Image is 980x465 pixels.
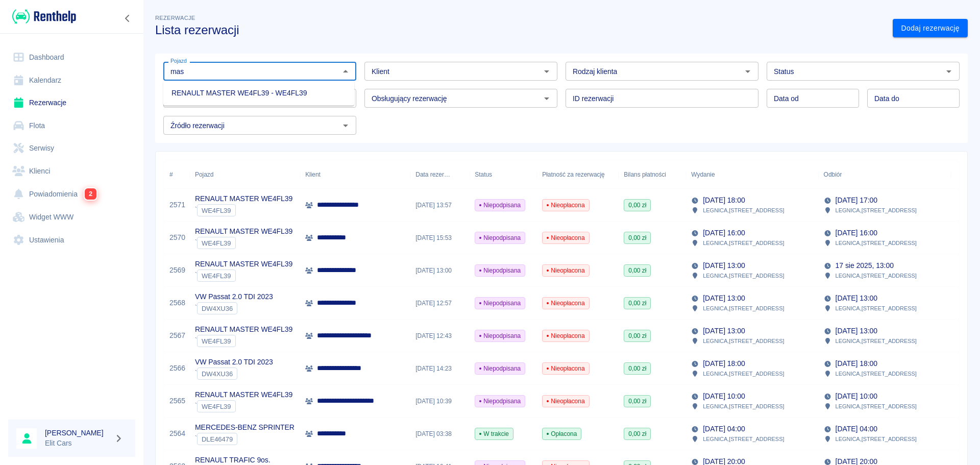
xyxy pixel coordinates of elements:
p: [DATE] 10:00 [703,391,745,402]
span: Rezerwacje [155,15,195,21]
span: DW4XU36 [198,370,237,378]
a: Renthelp logo [8,8,76,25]
span: Niepodpisana [475,364,525,373]
span: DW4XU36 [198,305,237,312]
p: VW Passat 2.0 TDI 2023 [195,291,273,302]
p: LEGNICA , [STREET_ADDRESS] [836,402,917,411]
button: Otwórz [540,64,554,79]
p: [DATE] 17:00 [836,195,877,206]
p: LEGNICA , [STREET_ADDRESS] [703,271,784,280]
p: LEGNICA , [STREET_ADDRESS] [836,369,917,378]
a: Ustawienia [8,229,135,252]
div: [DATE] 14:23 [410,352,470,385]
a: 2568 [169,298,185,308]
div: Klient [305,160,321,189]
span: Nieopłacona [543,364,589,373]
button: Zwiń nawigację [120,12,135,25]
div: Bilans płatności [624,160,666,189]
button: Otwórz [942,64,956,79]
p: [DATE] 16:00 [703,228,745,238]
button: Otwórz [540,91,554,106]
span: WE4FL39 [198,272,235,280]
span: 0,00 zł [624,266,650,275]
div: ` [195,204,292,216]
div: [DATE] 12:43 [410,320,470,352]
a: Rezerwacje [8,91,135,114]
a: Klienci [8,160,135,183]
div: Bilans płatności [619,160,686,189]
span: Nieopłacona [543,331,589,340]
span: 0,00 zł [624,331,650,340]
label: Pojazd [170,57,187,65]
span: 0,00 zł [624,364,650,373]
p: [DATE] 04:00 [703,424,745,434]
p: RENAULT MASTER WE4FL39 [195,226,292,237]
a: 2565 [169,396,185,406]
button: Sort [450,167,464,182]
p: LEGNICA , [STREET_ADDRESS] [703,336,784,346]
span: 0,00 zł [624,397,650,406]
span: Niepodpisana [475,266,525,275]
img: Renthelp logo [12,8,76,25]
button: Zamknij [338,64,353,79]
div: [DATE] 13:00 [410,254,470,287]
span: Nieopłacona [543,299,589,308]
p: LEGNICA , [STREET_ADDRESS] [703,206,784,215]
p: LEGNICA , [STREET_ADDRESS] [836,271,917,280]
li: RENAULT MASTER WE4FL39 - WE4FL39 [163,85,354,102]
div: Płatność za rezerwację [537,160,619,189]
button: Otwórz [741,64,755,79]
a: Flota [8,114,135,137]
h6: [PERSON_NAME] [45,428,110,438]
p: RENAULT MASTER WE4FL39 [195,324,292,335]
div: ` [195,335,292,347]
div: Odbiór [824,160,842,189]
p: LEGNICA , [STREET_ADDRESS] [703,238,784,248]
span: WE4FL39 [198,403,235,410]
div: Status [475,160,492,189]
div: ` [195,433,295,445]
div: Pojazd [195,160,213,189]
a: Serwisy [8,137,135,160]
p: LEGNICA , [STREET_ADDRESS] [703,402,784,411]
p: [DATE] 13:00 [836,293,877,304]
span: Niepodpisana [475,233,525,242]
p: [DATE] 13:00 [836,326,877,336]
div: [DATE] 15:53 [410,222,470,254]
button: Sort [715,167,729,182]
div: ` [195,270,292,282]
a: 2564 [169,428,185,439]
input: DD.MM.YYYY [767,89,859,108]
p: [DATE] 13:00 [703,326,745,336]
div: Status [470,160,537,189]
span: Nieopłacona [543,233,589,242]
a: 2570 [169,232,185,243]
div: Płatność za rezerwację [542,160,605,189]
span: Nieopłacona [543,266,589,275]
input: DD.MM.YYYY [867,89,960,108]
p: LEGNICA , [STREET_ADDRESS] [703,369,784,378]
a: Kalendarz [8,69,135,92]
a: Widget WWW [8,206,135,229]
span: W trakcie [475,429,513,438]
p: RENAULT MASTER WE4FL39 [195,193,292,204]
p: [DATE] 18:00 [703,358,745,369]
span: Niepodpisana [475,299,525,308]
span: 0,00 zł [624,201,650,210]
a: Dodaj rezerwację [893,19,968,38]
span: WE4FL39 [198,207,235,214]
p: LEGNICA , [STREET_ADDRESS] [836,206,917,215]
div: ` [195,302,273,314]
div: ` [195,368,273,380]
a: 2567 [169,330,185,341]
p: [DATE] 16:00 [836,228,877,238]
p: LEGNICA , [STREET_ADDRESS] [836,434,917,444]
a: 2571 [169,200,185,210]
p: [DATE] 10:00 [836,391,877,402]
p: [DATE] 04:00 [836,424,877,434]
p: MERCEDES-BENZ SPRINTER [195,422,295,433]
span: Nieopłacona [543,397,589,406]
p: LEGNICA , [STREET_ADDRESS] [836,238,917,248]
p: [DATE] 13:00 [703,293,745,304]
div: ` [195,400,292,412]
